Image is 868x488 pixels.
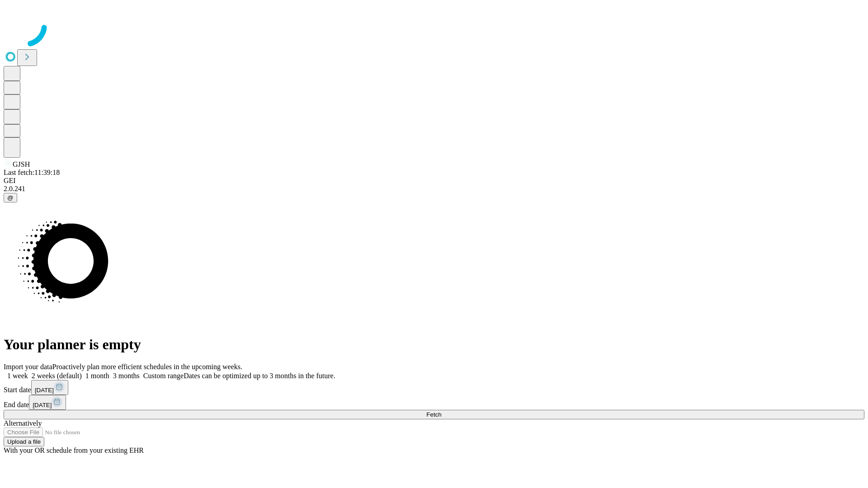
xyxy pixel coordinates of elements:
[113,372,140,380] span: 3 months
[4,419,42,427] span: Alternatively
[29,395,66,410] button: [DATE]
[4,446,144,454] span: With your OR schedule from your existing EHR
[426,411,441,418] span: Fetch
[7,372,28,380] span: 1 week
[4,177,864,185] div: GEI
[4,185,864,193] div: 2.0.241
[4,437,44,446] button: Upload a file
[85,372,109,380] span: 1 month
[4,193,17,202] button: @
[184,372,335,380] span: Dates can be optimized up to 3 months in the future.
[4,169,60,176] span: Last fetch: 11:39:18
[4,380,864,395] div: Start date
[4,363,52,371] span: Import your data
[143,372,184,380] span: Custom range
[4,336,864,353] h1: Your planner is empty
[7,194,14,201] span: @
[52,363,242,371] span: Proactively plan more efficient schedules in the upcoming weeks.
[4,395,864,410] div: End date
[31,380,68,395] button: [DATE]
[32,372,82,380] span: 2 weeks (default)
[4,410,864,419] button: Fetch
[35,387,54,394] span: [DATE]
[13,160,30,168] span: GJSH
[33,402,52,408] span: [DATE]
